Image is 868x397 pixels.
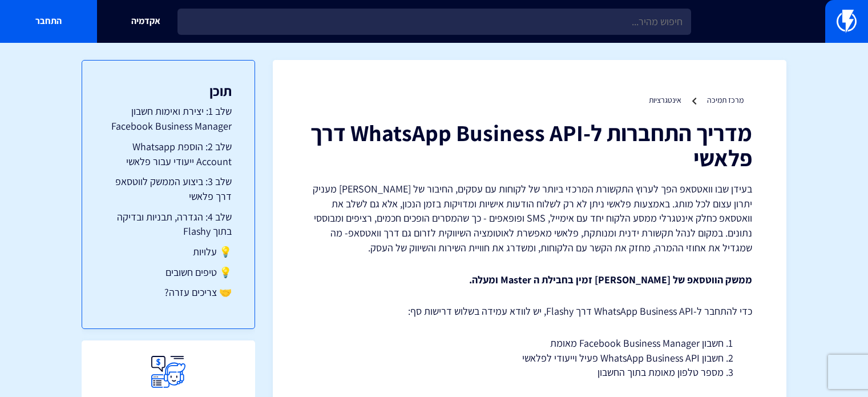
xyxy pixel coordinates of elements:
a: 💡 טיפים חשובים [105,265,232,280]
h3: תוכן [105,83,232,98]
a: שלב 4: הגדרה, תבניות ובדיקה בתוך Flashy [105,210,232,239]
h1: מדריך התחברות ל-WhatsApp Business API דרך פלאשי [307,120,752,170]
a: אינטגרציות [649,95,681,105]
a: 🤝 צריכים עזרה? [105,285,232,300]
a: מרכז תמיכה [707,95,744,105]
li: חשבון WhatsApp Business API פעיל וייעודי לפלאשי [336,351,724,366]
p: כדי להתחבר ל-WhatsApp Business API דרך Flashy, יש לוודא עמידה בשלוש דרישות סף: [307,304,752,319]
a: שלב 2: הוספת Whatsapp Account ייעודי עבור פלאשי [105,139,232,169]
a: שלב 1: יצירת ואימות חשבון Facebook Business Manager [105,104,232,133]
a: 💡 עלויות [105,244,232,259]
input: חיפוש מהיר... [177,9,691,35]
li: חשבון Facebook Business Manager מאומת [336,336,724,351]
li: מספר טלפון מאומת בתוך החשבון [336,365,724,380]
a: שלב 3: ביצוע הממשק לווטסאפ דרך פלאשי [105,174,232,203]
strong: ממשק הווטסאפ של [PERSON_NAME] זמין בחבילת ה Master ומעלה. [469,273,752,286]
p: בעידן שבו וואטסאפ הפך לערוץ התקשורת המרכזי ביותר של לקוחות עם עסקים, החיבור של [PERSON_NAME] מעני... [307,182,752,255]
